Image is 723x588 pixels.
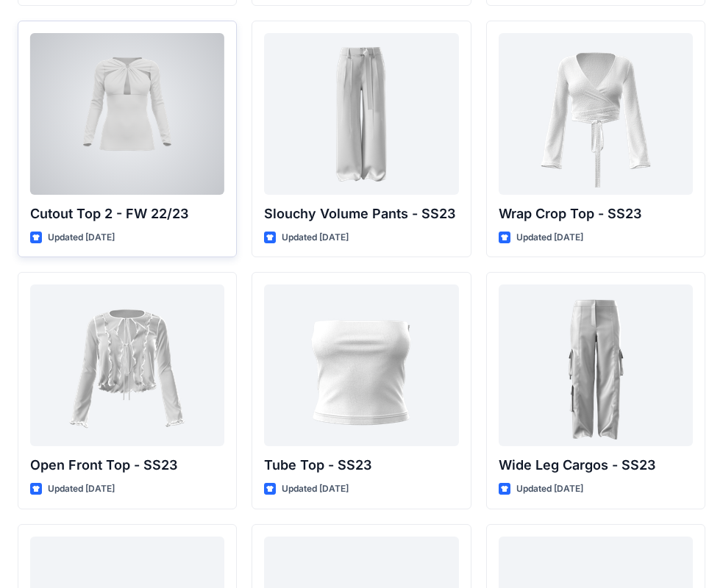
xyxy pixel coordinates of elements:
p: Updated [DATE] [48,230,115,245]
a: Open Front Top - SS23 [30,284,224,446]
p: Updated [DATE] [282,481,349,497]
a: Slouchy Volume Pants - SS23 [264,33,458,195]
p: Cutout Top 2 - FW 22/23 [30,204,224,224]
p: Updated [DATE] [282,230,349,245]
p: Wide Leg Cargos - SS23 [499,455,693,476]
a: Wrap Crop Top - SS23 [499,33,693,195]
p: Tube Top - SS23 [264,455,458,476]
p: Open Front Top - SS23 [30,455,224,476]
a: Cutout Top 2 - FW 22/23 [30,33,224,195]
a: Tube Top - SS23 [264,284,458,446]
p: Updated [DATE] [48,481,115,497]
a: Wide Leg Cargos - SS23 [499,284,693,446]
p: Slouchy Volume Pants - SS23 [264,204,458,224]
p: Updated [DATE] [516,481,583,497]
p: Updated [DATE] [516,230,583,245]
p: Wrap Crop Top - SS23 [499,204,693,224]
